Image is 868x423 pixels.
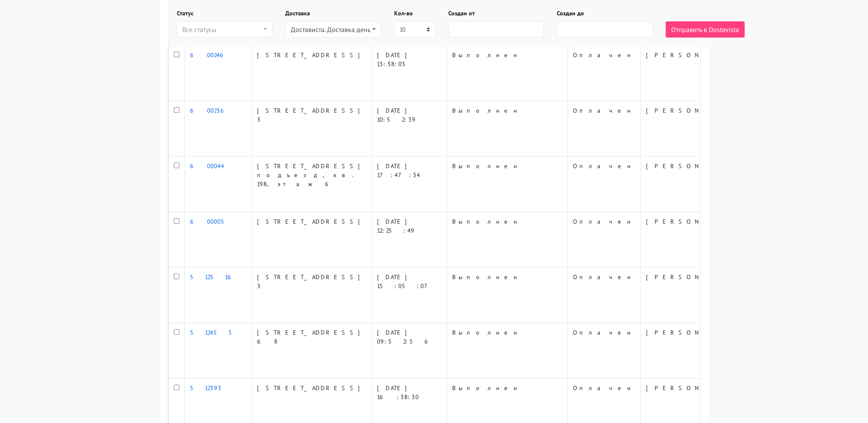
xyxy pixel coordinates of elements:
[371,101,447,157] td: [DATE] 10:52:39
[567,323,640,379] td: Оплачен
[371,212,447,268] td: [DATE] 12:25:49
[447,323,567,379] td: Выполнен
[567,101,640,157] td: Оплачен
[640,101,752,157] td: [PERSON_NAME]
[567,46,640,101] td: Оплачен
[190,273,245,281] a: 512516
[285,21,381,38] button: Достависта. Доставка день в день В пределах КАД.
[448,9,475,18] label: Создан от
[371,157,447,212] td: [DATE] 17:47:34
[567,157,640,212] td: Оплачен
[567,212,640,268] td: Оплачен
[251,101,371,157] td: [STREET_ADDRESS] 3
[447,212,567,268] td: Выполнен
[557,9,584,18] label: Создан до
[251,212,371,268] td: [STREET_ADDRESS]
[251,46,371,101] td: [STREET_ADDRESS]
[567,268,640,323] td: Оплачен
[190,384,222,392] a: 512393
[190,329,243,336] a: 512455
[251,268,371,323] td: [STREET_ADDRESS] 3
[371,46,447,101] td: [DATE] 13:38:03
[640,46,752,101] td: [PERSON_NAME]
[447,157,567,212] td: Выполнен
[177,21,273,38] button: Все статусы
[285,9,310,18] label: Доставка
[666,21,745,38] button: Отправить в Dostavista
[640,157,752,212] td: [PERSON_NAME]
[447,268,567,323] td: Выполнен
[640,212,752,268] td: [PERSON_NAME]
[291,24,370,35] div: Достависта. Доставка день в день В пределах КАД.
[182,24,262,35] div: Все статусы
[190,162,224,170] a: 600044
[177,9,193,18] label: Статус
[371,323,447,379] td: [DATE] 09:52:56
[251,323,371,379] td: [STREET_ADDRESS] 68
[640,268,752,323] td: [PERSON_NAME]
[640,323,752,379] td: [PERSON_NAME]
[190,51,237,59] a: 600246
[447,101,567,157] td: Выполнен
[394,9,413,18] label: Кол-во
[251,157,371,212] td: [STREET_ADDRESS] подъезд, кв. 198, этаж 6
[190,107,237,114] a: 600236
[371,268,447,323] td: [DATE] 15:05:07
[447,46,567,101] td: Выполнен
[190,218,236,225] a: 600005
